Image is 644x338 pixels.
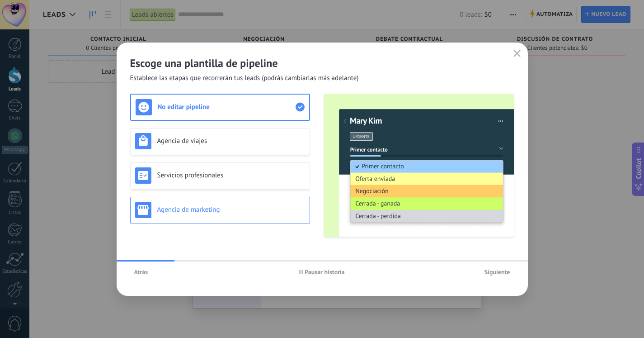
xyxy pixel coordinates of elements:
[157,137,305,145] h3: Agencia de viajes
[130,56,514,70] h2: Escoge una plantilla de pipeline
[157,205,305,214] h3: Agencia de marketing
[484,269,510,275] span: Siguiente
[130,265,152,279] button: Atrás
[158,103,296,111] h3: No editar pipeline
[130,74,359,83] span: Establece las etapas que recorrerán tus leads (podrás cambiarlas más adelante)
[157,171,305,180] h3: Servicios profesionales
[134,269,148,275] span: Atrás
[295,265,349,279] button: Pausar historia
[305,269,345,275] span: Pausar historia
[480,265,514,279] button: Siguiente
